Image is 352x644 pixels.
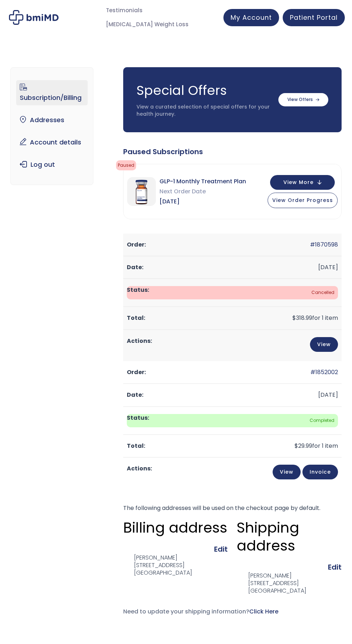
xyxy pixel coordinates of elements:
[123,147,342,157] div: Paused Subscriptions
[123,607,278,616] span: Need to update your shipping information?
[116,160,136,170] span: Paused
[283,9,345,26] a: Patient Portal
[99,18,196,32] a: [MEDICAL_DATA] Weight Loss
[295,442,312,450] span: 29.99
[270,175,335,190] button: View More
[318,391,338,399] time: [DATE]
[268,193,338,208] button: View Order Progress
[283,180,314,185] span: View More
[123,503,342,513] p: The following addresses will be used on the checkout page by default.
[328,562,342,572] a: Edit
[16,80,87,105] a: Subscription/Billing
[318,263,338,271] time: [DATE]
[123,554,192,576] address: [PERSON_NAME] [STREET_ADDRESS] [GEOGRAPHIC_DATA]
[16,112,87,128] a: Addresses
[106,6,143,15] span: Testimonials
[237,572,306,594] address: [PERSON_NAME] [STREET_ADDRESS] [GEOGRAPHIC_DATA]
[249,607,278,616] a: Click Here
[136,82,271,100] h3: Special Offers
[223,9,279,26] a: My Account
[273,465,301,479] a: View
[9,10,59,24] img: My account
[214,544,228,554] a: Edit
[292,314,312,322] span: 318.99
[123,519,227,537] h3: Billing address
[159,176,246,187] span: GLP-1 Monthly Treatment Plan
[123,435,342,457] td: for 1 item
[99,4,150,18] a: Testimonials
[295,442,298,450] span: $
[16,135,87,150] a: Account details
[290,13,338,22] span: Patient Portal
[136,103,271,118] p: View a curated selection of special offers for your health journey.
[16,157,87,172] a: Log out
[272,197,333,204] span: View Order Progress
[310,337,338,352] a: View
[123,307,342,330] td: for 1 item
[231,13,272,22] span: My Account
[10,67,93,185] nav: Account pages
[159,197,246,207] span: [DATE]
[310,368,338,376] a: #1852002
[127,286,338,299] span: Cancelled
[237,519,342,555] h3: Shipping address
[292,314,296,322] span: $
[159,187,246,197] span: Next Order Date
[302,465,338,479] a: Invoice
[310,240,338,249] a: #1870598
[106,20,189,29] span: [MEDICAL_DATA] Weight Loss
[127,414,338,427] span: Completed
